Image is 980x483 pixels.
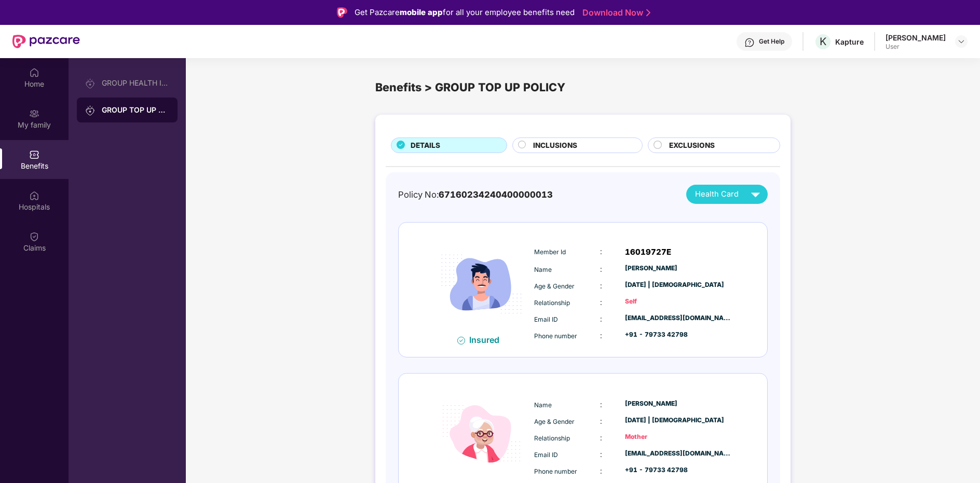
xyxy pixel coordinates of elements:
span: : [600,247,602,256]
strong: mobile app [400,7,443,17]
div: Benefits > GROUP TOP UP POLICY [375,79,791,96]
div: [EMAIL_ADDRESS][DOMAIN_NAME] [625,449,732,459]
div: [DATE] | [DEMOGRAPHIC_DATA] [625,416,732,425]
div: Get Help [759,37,784,46]
span: : [600,400,602,409]
div: +91 - 79733 42798 [625,330,732,340]
img: icon [431,234,532,334]
span: 67160234240400000013 [439,189,553,200]
div: GROUP HEALTH INSURANCE [102,79,169,87]
span: : [600,466,602,475]
span: Relationship [534,299,570,307]
span: : [600,331,602,340]
img: svg+xml;base64,PHN2ZyBpZD0iSGVscC0zMngzMiIgeG1sbnM9Imh0dHA6Ly93d3cudzMub3JnLzIwMDAvc3ZnIiB3aWR0aD... [744,37,755,48]
span: Name [534,401,552,409]
span: : [600,450,602,459]
span: Name [534,266,552,273]
div: Self [625,297,732,307]
div: Kapture [835,37,864,47]
span: K [820,35,826,48]
span: Email ID [534,451,558,459]
div: User [886,43,946,51]
span: Age & Gender [534,282,575,290]
span: EXCLUSIONS [669,140,715,151]
a: Download Now [582,7,647,18]
img: svg+xml;base64,PHN2ZyB3aWR0aD0iMjAiIGhlaWdodD0iMjAiIHZpZXdCb3g9IjAgMCAyMCAyMCIgZmlsbD0ibm9uZSIgeG... [29,108,39,119]
img: svg+xml;base64,PHN2ZyBpZD0iQ2xhaW0iIHhtbG5zPSJodHRwOi8vd3d3LnczLm9yZy8yMDAwL3N2ZyIgd2lkdGg9IjIwIi... [29,231,39,242]
span: Member Id [534,248,566,256]
span: : [600,281,602,290]
img: svg+xml;base64,PHN2ZyBpZD0iSG9tZSIgeG1sbnM9Imh0dHA6Ly93d3cudzMub3JnLzIwMDAvc3ZnIiB3aWR0aD0iMjAiIG... [29,67,39,78]
span: Phone number [534,467,577,475]
span: Health Card [695,188,739,200]
span: : [600,314,602,323]
div: GROUP TOP UP POLICY [102,105,169,115]
div: [DATE] | [DEMOGRAPHIC_DATA] [625,280,732,290]
div: 16019727E [625,246,732,258]
div: Get Pazcare for all your employee benefits need [355,6,575,19]
img: svg+xml;base64,PHN2ZyBpZD0iRHJvcGRvd24tMzJ4MzIiIHhtbG5zPSJodHRwOi8vd3d3LnczLm9yZy8yMDAwL3N2ZyIgd2... [957,37,965,46]
div: Insured [469,335,506,345]
span: : [600,265,602,273]
span: Phone number [534,332,577,340]
div: [EMAIL_ADDRESS][DOMAIN_NAME] [625,313,732,323]
img: svg+xml;base64,PHN2ZyB4bWxucz0iaHR0cDovL3d3dy53My5vcmcvMjAwMC9zdmciIHdpZHRoPSIxNiIgaGVpZ2h0PSIxNi... [457,337,465,344]
div: +91 - 79733 42798 [625,465,732,475]
div: [PERSON_NAME] [625,264,732,273]
span: : [600,433,602,442]
span: Email ID [534,315,558,323]
span: DETAILS [411,140,440,151]
button: Health Card [686,185,768,204]
img: svg+xml;base64,PHN2ZyBpZD0iSG9zcGl0YWxzIiB4bWxucz0iaHR0cDovL3d3dy53My5vcmcvMjAwMC9zdmciIHdpZHRoPS... [29,190,39,201]
span: : [600,417,602,425]
span: : [600,298,602,307]
img: Stroke [646,7,650,18]
img: svg+xml;base64,PHN2ZyB4bWxucz0iaHR0cDovL3d3dy53My5vcmcvMjAwMC9zdmciIHZpZXdCb3g9IjAgMCAyNCAyNCIgd2... [746,185,765,203]
div: [PERSON_NAME] [886,33,946,43]
span: Relationship [534,434,570,442]
span: INCLUSIONS [533,140,577,151]
img: svg+xml;base64,PHN2ZyB3aWR0aD0iMjAiIGhlaWdodD0iMjAiIHZpZXdCb3g9IjAgMCAyMCAyMCIgZmlsbD0ibm9uZSIgeG... [85,105,96,116]
div: Policy No: [398,188,553,201]
span: Age & Gender [534,418,575,425]
img: svg+xml;base64,PHN2ZyBpZD0iQmVuZWZpdHMiIHhtbG5zPSJodHRwOi8vd3d3LnczLm9yZy8yMDAwL3N2ZyIgd2lkdGg9Ij... [29,149,39,160]
img: New Pazcare Logo [12,35,80,48]
div: [PERSON_NAME] [625,399,732,409]
img: svg+xml;base64,PHN2ZyB3aWR0aD0iMjAiIGhlaWdodD0iMjAiIHZpZXdCb3g9IjAgMCAyMCAyMCIgZmlsbD0ibm9uZSIgeG... [85,78,96,89]
img: Logo [337,7,347,18]
div: Mother [625,432,732,442]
